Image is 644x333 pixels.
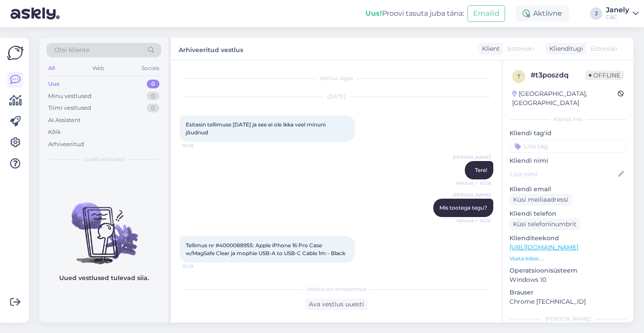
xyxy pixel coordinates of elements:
span: Nähtud ✓ 10:28 [456,180,491,186]
div: 0 [147,80,159,88]
input: Lisa nimi [510,169,616,179]
span: [PERSON_NAME] [453,154,491,161]
div: C&C [606,14,629,21]
div: AI Assistent [48,116,81,125]
div: Ava vestlus uuesti [305,298,368,310]
p: Chrome [TECHNICAL_ID] [510,297,626,306]
span: 10:29 [182,263,215,270]
span: Estonian [507,44,534,53]
span: Nähtud ✓ 10:28 [456,217,491,224]
span: Uued vestlused [84,155,124,163]
div: Socials [140,63,161,74]
div: J [590,7,602,20]
p: Kliendi tag'id [510,129,626,138]
p: Brauser [510,288,626,297]
span: Vestlus on arhiveeritud [307,285,367,293]
div: 0 [147,104,159,112]
span: Otsi kliente [54,46,89,55]
div: Kõik [48,128,61,137]
span: Esitasin tellimuse [DATE] ja see ei ole ikka veel minuni jõudnud [186,121,327,136]
div: Arhiveeritud [48,140,84,149]
span: Tere! [475,167,487,173]
a: JanelyC&C [606,7,639,21]
a: [URL][DOMAIN_NAME] [510,243,578,251]
div: 0 [147,92,159,101]
div: Janely [606,7,629,14]
p: Vaata edasi ... [510,255,626,263]
label: Arhiveeritud vestlus [179,43,243,55]
div: [PERSON_NAME] [510,315,626,323]
p: Operatsioonisüsteem [510,266,626,275]
div: Proovi tasuta juba täna: [365,8,464,19]
img: Askly Logo [7,45,24,61]
div: [GEOGRAPHIC_DATA], [GEOGRAPHIC_DATA] [512,89,618,108]
p: Windows 10 [510,275,626,284]
span: [PERSON_NAME] [453,192,491,198]
span: Offline [585,70,624,80]
span: Tellimus nr #4000088955: Apple iPhone 16 Pro Case w/MagSafe Clear ja mophie USB-A to USB-C Cable ... [186,242,345,256]
span: 10:28 [182,142,215,149]
p: Uued vestlused tulevad siia. [59,273,149,283]
div: Vestlus algas [180,74,493,82]
div: Küsi telefoninumbrit [510,218,580,230]
div: Küsi meiliaadressi [510,194,572,206]
p: Kliendi telefon [510,209,626,218]
div: Klient [478,44,500,53]
div: Aktiivne [516,6,569,21]
div: Klienditugi [546,44,583,53]
p: Klienditeekond [510,234,626,243]
img: No chats [39,187,168,266]
div: [DATE] [180,93,493,101]
span: t [517,73,520,80]
div: Web [91,63,106,74]
div: Tiimi vestlused [48,104,91,112]
div: Kliendi info [510,116,626,123]
div: Uus [48,80,60,88]
div: # t3poszdq [531,70,585,81]
p: Kliendi email [510,185,626,194]
input: Lisa tag [510,140,626,153]
span: Mis tootega tegu? [439,204,487,211]
span: Estonian [591,44,617,53]
button: Emailid [467,5,505,22]
div: Minu vestlused [48,92,92,101]
b: Uus! [365,9,382,18]
div: All [46,63,57,74]
p: Kliendi nimi [510,156,626,165]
